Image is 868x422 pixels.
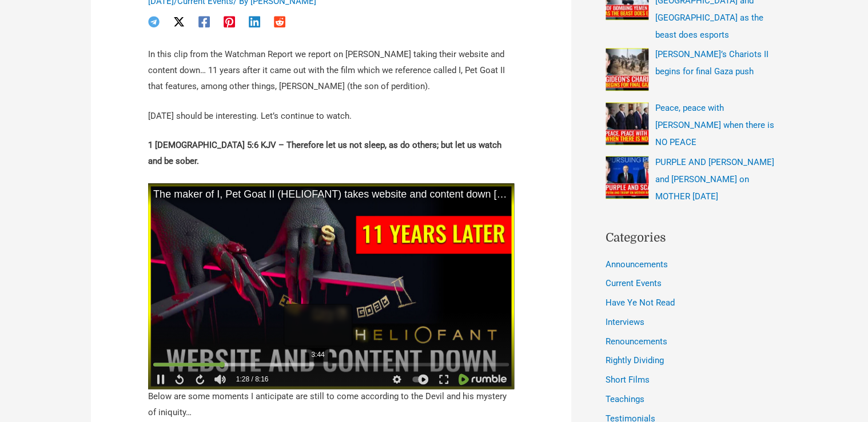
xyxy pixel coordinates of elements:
[655,157,774,202] a: PURPLE AND [PERSON_NAME] and [PERSON_NAME] on MOTHER [DATE]
[606,229,777,247] h2: Categories
[236,375,269,383] span: 1:28 / 8:16
[148,140,501,166] strong: 1 [DEMOGRAPHIC_DATA] 5:6 KJV – Therefore let us not sleep, as do others; but let us watch and be ...
[173,16,185,27] a: Twitter / X
[606,355,664,365] a: Rightly Dividing
[407,371,433,388] div: Autoplay
[148,108,514,124] p: [DATE] should be interesting. Let’s continue to watch.
[224,16,235,27] a: Pinterest
[655,49,768,77] a: [PERSON_NAME]’s Chariots II begins for final Gaza push
[148,389,514,421] p: Below are some moments I anticipate are still to come according to the Devil and his mystery of i...
[606,317,644,327] a: Interviews
[606,278,662,288] a: Current Events
[148,47,514,95] p: In this clip from the Watchman Report we report on [PERSON_NAME] taking their website and content...
[148,16,160,27] a: Telegram
[606,394,644,404] a: Teachings
[249,16,260,27] a: Linkedin
[198,16,210,27] a: Facebook
[148,183,514,206] a: The maker of I, Pet Goat II (HELIOFANT) takes website and content down [DATE]
[655,103,774,147] a: Peace, peace with [PERSON_NAME] when there is NO PEACE
[189,371,209,388] div: Fast forward
[387,371,407,388] div: Playback settings
[433,371,454,388] div: Toggle fullscreen
[606,298,675,308] a: Have Ye Not Read
[606,375,650,385] a: Short Films
[168,371,189,388] div: Rewind
[606,336,667,347] a: Renouncements
[274,16,285,27] a: Reddit
[606,259,668,270] a: Announcements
